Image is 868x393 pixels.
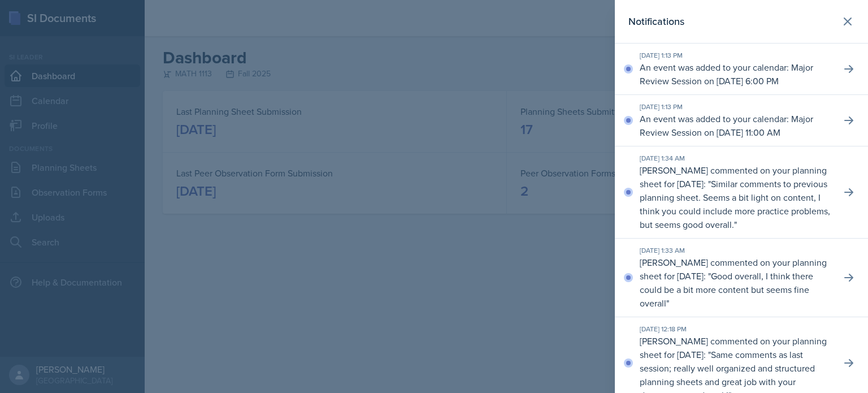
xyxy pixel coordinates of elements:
[640,256,832,310] p: [PERSON_NAME] commented on your planning sheet for [DATE]: " "
[640,153,832,163] div: [DATE] 1:34 AM
[640,270,813,309] p: Good overall, I think there could be a bit more content but seems fine overall
[628,14,684,29] h2: Notifications
[640,178,830,231] p: Similar comments to previous planning sheet. Seems a bit light on content, I think you could incl...
[640,61,832,88] p: An event was added to your calendar: Major Review Session on [DATE] 6:00 PM
[640,245,832,256] div: [DATE] 1:33 AM
[640,163,832,231] p: [PERSON_NAME] commented on your planning sheet for [DATE]: " "
[640,50,832,61] div: [DATE] 1:13 PM
[640,324,832,334] div: [DATE] 12:18 PM
[640,102,832,112] div: [DATE] 1:13 PM
[640,112,832,139] p: An event was added to your calendar: Major Review Session on [DATE] 11:00 AM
